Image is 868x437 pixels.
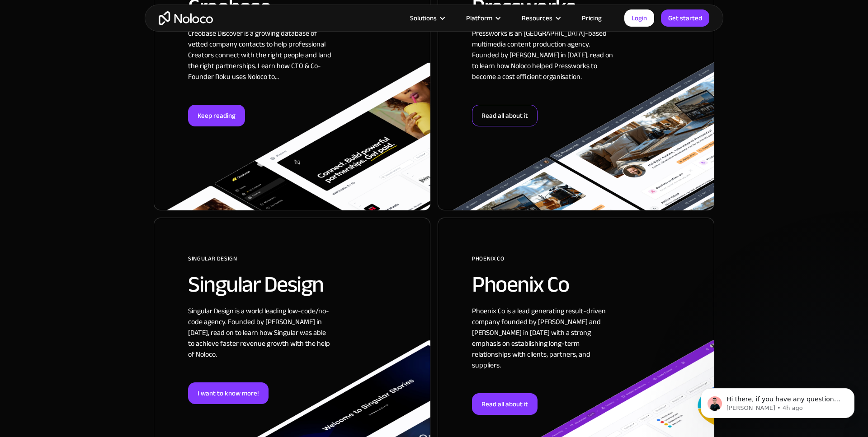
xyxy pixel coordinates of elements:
a: Get started [661,9,709,27]
h2: Phoenix Co [472,272,680,297]
div: I want to know more! [188,382,269,404]
div: Phoenix Co is a lead generating result-driven company founded by [PERSON_NAME] and [PERSON_NAME] ... [472,306,617,393]
div: Singular Design [188,252,396,272]
iframe: Intercom notifications message [687,369,868,432]
a: Pricing [571,12,613,24]
div: Phoenix Co [472,252,680,272]
div: Pressworks is an [GEOGRAPHIC_DATA]-based multimedia content production agency. Founded by [PERSON... [472,28,617,105]
a: home [159,11,213,25]
div: Read all about it [472,393,538,415]
div: Platform [466,12,492,24]
div: Solutions [399,12,455,24]
div: Resources [510,12,571,24]
div: Resources [522,12,552,24]
div: Keep reading [188,105,245,126]
div: Solutions [410,12,437,24]
div: Platform [455,12,510,24]
div: Read all about it [472,105,538,126]
a: Login [624,9,654,27]
div: Creobase Discover is a growing database of vetted company contacts to help professional Creators ... [188,28,333,105]
h2: Singular Design [188,272,396,297]
div: Singular Design is a world leading low-code/no-code agency. Founded by [PERSON_NAME] in [DATE], r... [188,306,333,382]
